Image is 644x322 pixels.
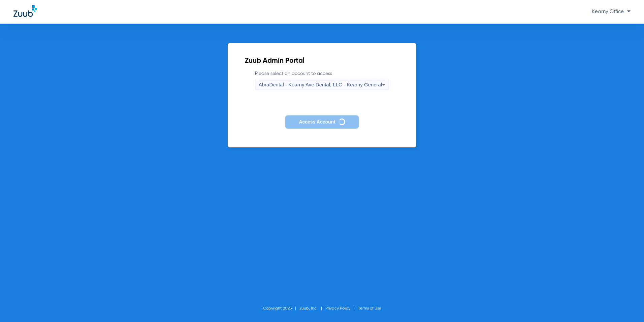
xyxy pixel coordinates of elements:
li: Zuub, Inc. [299,305,325,312]
span: Access Account [299,119,335,125]
span: Kearny Office [592,9,631,14]
img: Zuub Logo [13,5,37,17]
label: Please select an account to access [255,70,389,90]
a: Terms of Use [358,306,381,311]
button: Access Account [285,115,358,129]
li: Copyright 2025 [263,305,299,312]
iframe: Chat Widget [610,290,644,322]
a: Privacy Policy [325,306,350,311]
span: AbraDental - Kearny Ave Dental, LLC - Kearny General [259,82,382,87]
h2: Zuub Admin Portal [245,58,399,64]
